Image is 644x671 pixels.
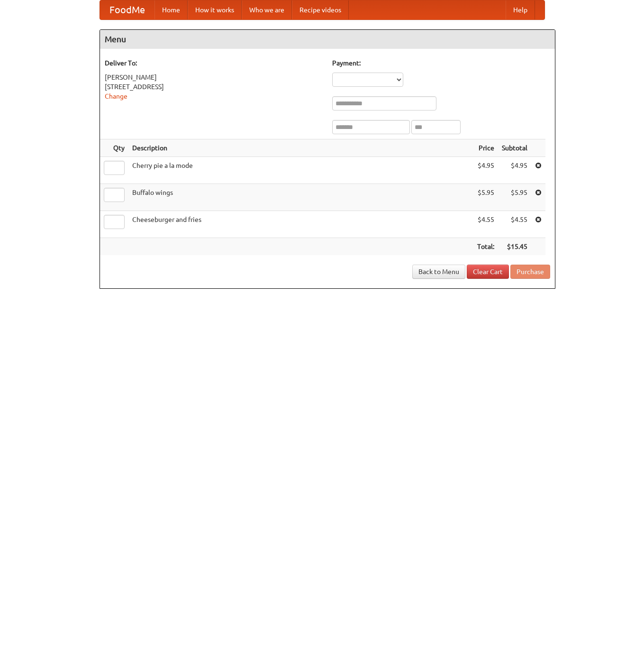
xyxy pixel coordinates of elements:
div: [STREET_ADDRESS] [105,82,323,92]
td: $5.95 [473,184,498,211]
td: $4.95 [498,157,531,184]
h5: Deliver To: [105,58,323,68]
a: Recipe videos [292,0,349,19]
h5: Payment: [332,58,550,68]
a: Change [105,92,127,100]
td: Buffalo wings [128,184,473,211]
h4: Menu [100,30,555,49]
a: FoodMe [100,0,154,19]
th: Price [473,139,498,157]
a: Home [154,0,188,19]
td: Cherry pie a la mode [128,157,473,184]
th: Description [128,139,473,157]
a: How it works [188,0,242,19]
td: Cheeseburger and fries [128,211,473,238]
th: Qty [100,139,128,157]
td: $4.55 [498,211,531,238]
th: $15.45 [498,238,531,256]
td: $4.95 [473,157,498,184]
button: Purchase [510,265,550,279]
a: Clear Cart [467,265,509,279]
th: Subtotal [498,139,531,157]
a: Who we are [242,0,292,19]
td: $4.55 [473,211,498,238]
th: Total: [473,238,498,256]
td: $5.95 [498,184,531,211]
a: Back to Menu [412,265,465,279]
div: [PERSON_NAME] [105,73,323,82]
a: Help [506,0,535,19]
